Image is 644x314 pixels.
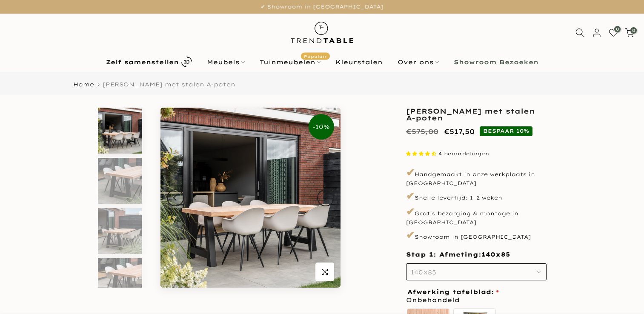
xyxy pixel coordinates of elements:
[252,57,328,67] a: TuinmeubelenPopulair
[411,268,436,276] span: 140x85
[406,228,547,243] p: Showroom in [GEOGRAPHIC_DATA]
[609,28,618,37] a: 0
[328,57,390,67] a: Kleurstalen
[454,59,538,65] b: Showroom Bezoeken
[106,59,179,65] b: Zelf samenstellen
[406,189,415,202] span: ✔
[285,14,359,51] img: trend-table
[406,151,438,157] span: 4.50 stars
[406,108,547,121] h1: [PERSON_NAME] met stalen A-poten
[438,151,489,157] span: 4 beoordelingen
[317,189,334,206] button: Next
[11,2,633,11] p: ✔ Showroom in [GEOGRAPHIC_DATA]
[625,28,634,37] a: 0
[480,126,532,136] span: BESPAAR 10%
[98,54,199,69] a: Zelf samenstellen
[630,27,637,34] span: 0
[407,289,499,295] span: Afwerking tafelblad:
[103,81,235,88] span: [PERSON_NAME] met stalen A-poten
[390,57,446,67] a: Over ons
[481,251,510,259] span: 140x85
[167,189,184,206] button: Previous
[160,108,341,288] img: Tuintafel douglas met stalen A-poten zwart | Luca tuinstoel sand
[301,52,330,60] span: Populair
[406,205,415,218] span: ✔
[406,295,460,305] span: Onbehandeld
[406,263,547,280] button: 140x85
[406,205,547,226] p: Gratis bezorging & montage in [GEOGRAPHIC_DATA]
[199,57,252,67] a: Meubels
[406,251,510,258] span: Stap 1: Afmeting:
[444,126,475,138] ins: €517,50
[406,127,438,136] del: €575,00
[73,82,94,87] a: Home
[406,166,415,179] span: ✔
[406,166,547,187] p: Handgemaakt in onze werkplaats in [GEOGRAPHIC_DATA]
[98,208,142,254] img: Tuintafel douglas met stalen A-poten zwart voorkant
[406,228,415,241] span: ✔
[614,26,621,32] span: 0
[446,57,546,67] a: Showroom Bezoeken
[98,108,142,154] img: Tuintafel douglas met stalen A-poten zwart | Luca tuinstoel sand
[406,189,547,203] p: Snelle levertijd: 1–2 weken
